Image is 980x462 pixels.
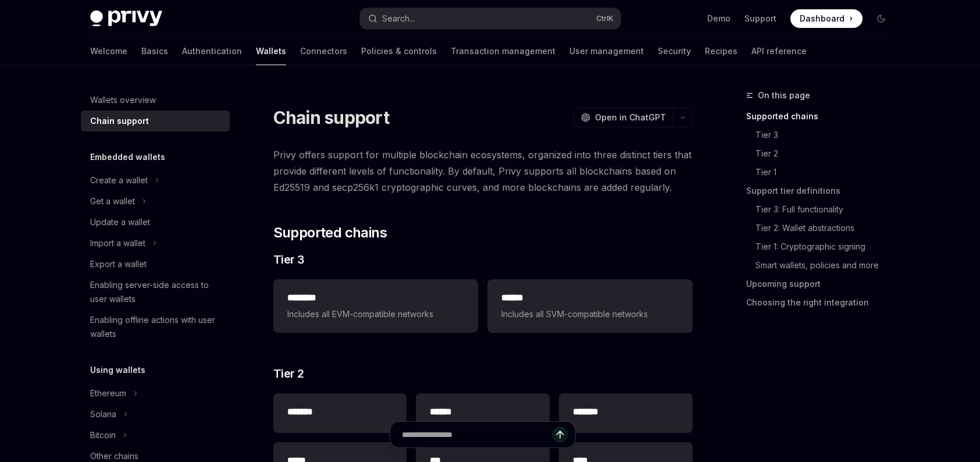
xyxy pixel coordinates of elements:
[746,237,900,256] a: Tier 1: Cryptographic signing
[90,37,127,65] a: Welcome
[90,313,223,341] div: Enabling offline actions with user wallets
[90,386,126,400] div: Ethereum
[746,200,900,219] a: Tier 3: Full functionality
[746,144,900,163] a: Tier 2
[90,278,223,306] div: Enabling server-side access to user wallets
[90,194,135,208] div: Get a wallet
[81,310,230,344] a: Enabling offline actions with user wallets
[501,307,678,321] span: Includes all SVM-compatible networks
[273,147,693,196] span: Privy offers support for multiple blockchain ecosystems, organized into three distinct tiers that...
[273,107,389,128] h1: Chain support
[746,256,900,275] a: Smart wallets, policies and more
[872,9,890,28] button: Toggle dark mode
[90,407,116,421] div: Solana
[746,107,900,126] a: Supported chains
[300,37,347,65] a: Connectors
[141,37,168,65] a: Basics
[790,9,863,28] a: Dashboard
[705,37,737,65] a: Recipes
[707,13,730,24] a: Demo
[596,14,614,23] span: Ctrl K
[90,114,149,128] div: Chain support
[569,37,644,65] a: User management
[90,173,148,187] div: Create a wallet
[81,425,230,446] button: Toggle Bitcoin section
[273,251,305,268] span: Tier 3
[90,150,165,164] h5: Embedded wallets
[90,93,156,107] div: Wallets overview
[81,275,230,310] a: Enabling server-side access to user wallets
[81,111,230,132] a: Chain support
[751,37,807,65] a: API reference
[273,365,304,382] span: Tier 2
[256,37,286,65] a: Wallets
[90,236,145,250] div: Import a wallet
[746,182,900,200] a: Support tier definitions
[81,170,230,191] button: Toggle Create a wallet section
[746,163,900,182] a: Tier 1
[90,215,150,229] div: Update a wallet
[451,37,555,65] a: Transaction management
[552,427,568,443] button: Send message
[746,293,900,312] a: Choosing the right integration
[81,191,230,212] button: Toggle Get a wallet section
[81,404,230,425] button: Toggle Solana section
[81,212,230,233] a: Update a wallet
[81,254,230,275] a: Export a wallet
[81,383,230,404] button: Toggle Ethereum section
[800,13,844,24] span: Dashboard
[182,37,242,65] a: Authentication
[402,422,552,447] input: Ask a question...
[746,219,900,237] a: Tier 2: Wallet abstractions
[287,307,464,321] span: Includes all EVM-compatible networks
[90,363,145,377] h5: Using wallets
[81,90,230,111] a: Wallets overview
[758,88,810,102] span: On this page
[273,279,478,333] a: **** ***Includes all EVM-compatible networks
[746,126,900,144] a: Tier 3
[746,275,900,293] a: Upcoming support
[595,112,666,123] span: Open in ChatGPT
[361,37,437,65] a: Policies & controls
[90,257,147,271] div: Export a wallet
[382,12,415,26] div: Search...
[744,13,776,24] a: Support
[90,10,162,27] img: dark logo
[573,108,673,127] button: Open in ChatGPT
[360,8,621,29] button: Open search
[487,279,692,333] a: **** *Includes all SVM-compatible networks
[81,233,230,254] button: Toggle Import a wallet section
[658,37,691,65] a: Security
[90,428,116,442] div: Bitcoin
[273,223,387,242] span: Supported chains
